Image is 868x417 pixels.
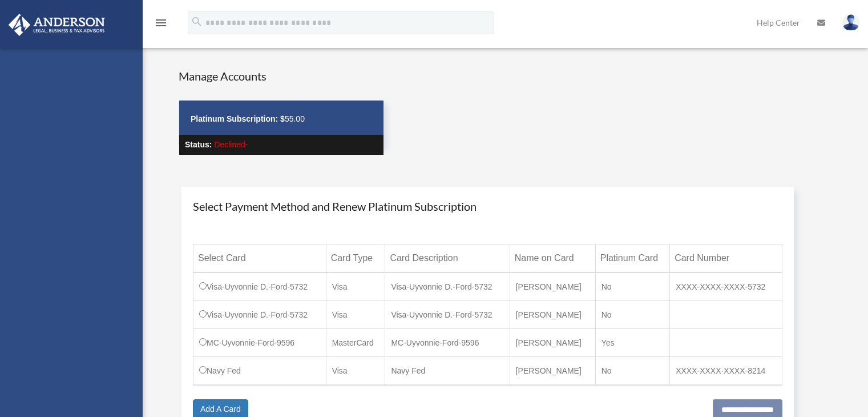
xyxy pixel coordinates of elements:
td: XXXX-XXXX-XXXX-8214 [670,357,782,386]
td: Yes [595,329,669,357]
th: Card Description [385,244,510,273]
td: Visa [326,301,385,329]
span: Declined- [214,140,248,149]
i: menu [154,16,168,30]
td: [PERSON_NAME] [510,357,595,386]
a: menu [154,20,168,30]
th: Name on Card [510,244,595,273]
td: Visa-Uyvonnie D.-Ford-5732 [193,301,326,329]
i: search [191,15,203,28]
th: Select Card [193,244,326,273]
td: No [595,301,669,329]
td: No [595,357,669,386]
td: Visa-Uyvonnie D.-Ford-5732 [385,272,510,301]
img: Anderson Advisors Platinum Portal [5,14,108,36]
td: Visa-Uyvonnie D.-Ford-5732 [193,272,326,301]
strong: Platinum Subscription: $ [191,114,285,123]
td: Visa [326,357,385,386]
td: XXXX-XXXX-XXXX-5732 [670,272,782,301]
th: Card Number [670,244,782,273]
td: Navy Fed [193,357,326,386]
img: User Pic [842,14,859,31]
td: MasterCard [326,329,385,357]
td: [PERSON_NAME] [510,301,595,329]
p: 55.00 [191,112,372,126]
td: [PERSON_NAME] [510,272,595,301]
th: Platinum Card [595,244,669,273]
th: Card Type [326,244,385,273]
td: No [595,272,669,301]
td: [PERSON_NAME] [510,329,595,357]
h4: Select Payment Method and Renew Platinum Subscription [193,198,782,214]
td: Visa-Uyvonnie D.-Ford-5732 [385,301,510,329]
td: Visa [326,272,385,301]
td: MC-Uyvonnie-Ford-9596 [193,329,326,357]
strong: Status: [185,140,212,149]
td: MC-Uyvonnie-Ford-9596 [385,329,510,357]
td: Navy Fed [385,357,510,386]
h4: Manage Accounts [179,68,384,84]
